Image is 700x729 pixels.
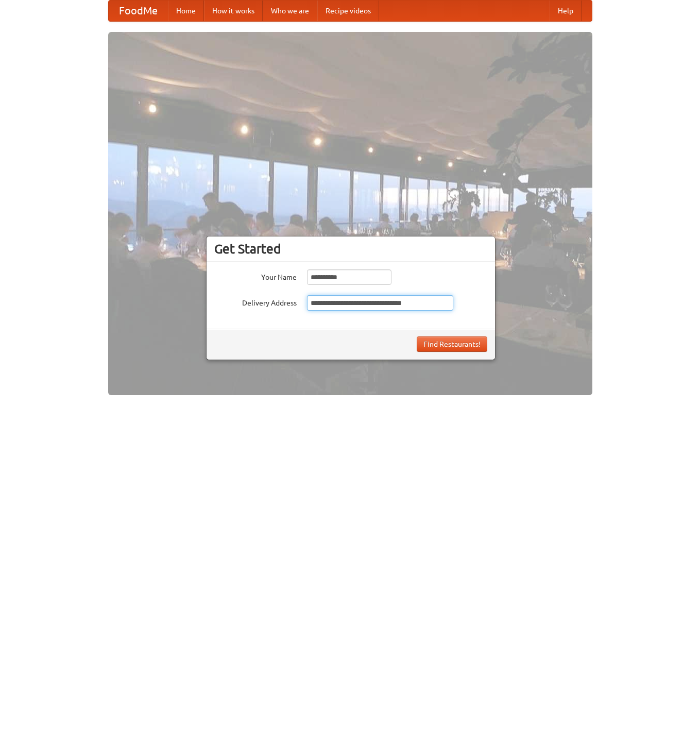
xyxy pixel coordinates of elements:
label: Your Name [214,269,297,282]
a: Recipe videos [317,1,379,21]
a: How it works [204,1,263,21]
label: Delivery Address [214,295,297,308]
h3: Get Started [214,241,487,257]
a: FoodMe [109,1,168,21]
a: Help [550,1,582,21]
a: Who we are [263,1,317,21]
a: Home [168,1,204,21]
button: Find Restaurants! [417,336,487,352]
